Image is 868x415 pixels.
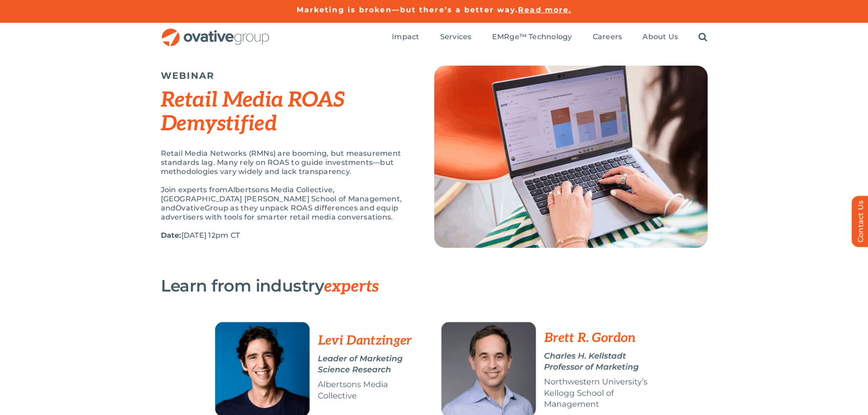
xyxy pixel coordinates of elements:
[434,66,708,248] img: Top Image (2)
[392,32,419,42] a: Impact
[492,32,572,42] a: EMRge™ Technology
[161,185,411,222] p: Join experts from
[642,32,678,42] a: About Us
[161,231,181,240] strong: Date:
[518,5,571,14] a: Read more.
[324,277,379,297] span: experts
[440,32,472,42] a: Services
[161,185,402,212] span: Albertsons Media Collective, [GEOGRAPHIC_DATA] [PERSON_NAME] School of Management, and
[297,5,519,14] a: Marketing is broken—but there’s a better way.
[593,32,622,41] span: Careers
[161,27,270,36] a: OG_Full_horizontal_RGB
[161,149,411,176] p: Retail Media Networks (RMNs) are booming, but measurement standards lag. Many rely on ROAS to gui...
[392,23,707,52] nav: Menu
[492,32,572,41] span: EMRge™ Technology
[699,32,707,42] a: Search
[161,231,411,240] p: [DATE] 12pm CT
[161,70,411,81] h5: WEBINAR
[593,32,622,42] a: Careers
[161,87,345,137] em: Retail Media ROAS Demystified
[440,32,472,41] span: Services
[642,32,678,41] span: About Us
[392,32,419,41] span: Impact
[161,277,662,296] h3: Learn from industry
[161,204,399,221] span: Group as they unpack ROAS differences and equip advertisers with tools for smarter retail media c...
[175,204,205,212] span: Ovative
